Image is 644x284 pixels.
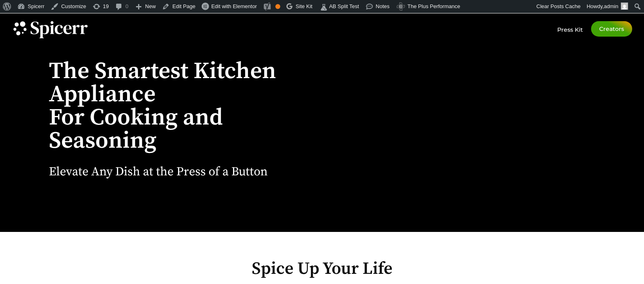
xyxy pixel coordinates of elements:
[211,3,257,9] span: Edit with Elementor
[57,260,587,277] h2: Spice Up Your Life
[604,3,618,9] span: admin
[49,166,268,178] h2: Elevate Any Dish at the Press of a Button
[557,26,583,33] span: Press Kit
[591,21,632,37] a: Creators
[296,3,312,9] span: Site Kit
[49,60,297,153] h1: The Smartest Kitchen Appliance For Cooking and Seasoning
[599,26,624,32] span: Creators
[557,21,583,33] a: Press Kit
[275,4,280,9] div: OK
